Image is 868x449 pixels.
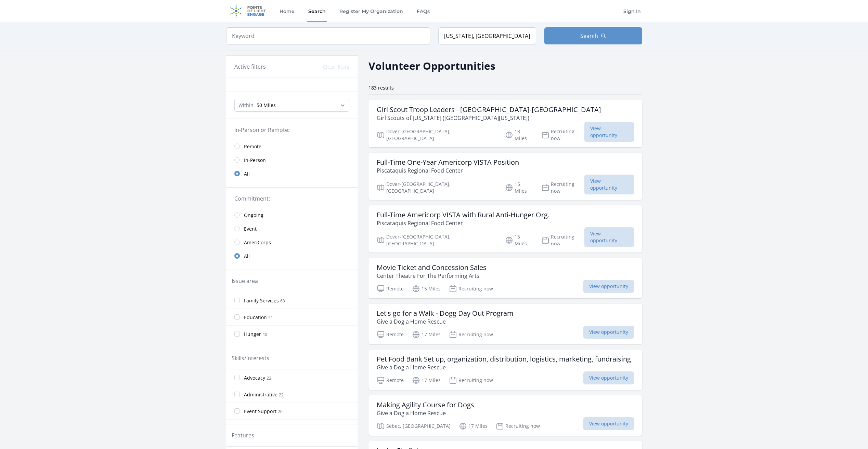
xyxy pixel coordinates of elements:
p: Recruiting now [541,181,584,194]
span: Administrative [244,391,277,398]
p: Give a Dog a Home Rescue [377,363,631,371]
span: Education [244,314,267,321]
p: 17 Miles [459,422,488,430]
span: Family Services [244,297,279,304]
h3: Making Agility Course for Dogs [377,401,474,409]
span: 20 [278,409,283,414]
select: Search Radius [234,99,349,112]
h3: Pet Food Bank Set up, organization, distribution, logistics, marketing, fundraising [377,355,631,363]
span: 40 [262,331,267,337]
input: Keyword [226,27,430,44]
p: Dover-[GEOGRAPHIC_DATA], [GEOGRAPHIC_DATA] [377,233,497,247]
input: Family Services 63 [234,298,240,303]
span: View opportunity [584,175,634,194]
button: Clear filters [323,64,349,70]
span: View opportunity [583,280,634,293]
legend: Features [232,431,254,439]
input: Location [438,27,536,44]
span: 23 [267,375,271,381]
a: Making Agility Course for Dogs Give a Dog a Home Rescue Sebec, [GEOGRAPHIC_DATA] 17 Miles Recruit... [368,395,642,436]
span: Hunger [244,331,261,338]
p: Recruiting now [449,376,493,384]
p: Recruiting now [496,422,540,430]
span: 63 [280,298,285,304]
p: Piscataquis Regional Food Center [377,166,519,175]
a: Remote [226,139,358,153]
a: Full-Time One-Year Americorp VISTA Position Piscataquis Regional Food Center Dover-[GEOGRAPHIC_DA... [368,153,642,200]
span: All [244,171,250,177]
a: Ongoing [226,208,358,222]
span: View opportunity [583,417,634,430]
a: Movie Ticket and Concession Sales Center Theatre For The Performing Arts Remote 15 Miles Recruiti... [368,258,642,298]
span: In-Person [244,157,266,164]
a: Full-Time Americorp VISTA with Rural Anti-Hunger Org. Piscataquis Regional Food Center Dover-[GEO... [368,205,642,253]
span: Remote [244,143,261,150]
legend: Commitment: [234,194,349,203]
span: View opportunity [583,326,634,339]
p: Give a Dog a Home Rescue [377,409,474,417]
span: 22 [279,392,284,398]
p: Dover-[GEOGRAPHIC_DATA], [GEOGRAPHIC_DATA] [377,181,497,194]
p: 17 Miles [412,330,441,339]
input: Hunger 40 [234,331,240,337]
p: Recruiting now [449,330,493,339]
legend: Issue area [232,277,258,285]
h2: Volunteer Opportunities [368,58,495,73]
a: Pet Food Bank Set up, organization, distribution, logistics, marketing, fundraising Give a Dog a ... [368,350,642,390]
h3: Active filters [234,63,266,71]
input: Event Support 20 [234,408,240,414]
p: Remote [377,376,404,384]
p: 15 Miles [412,285,441,293]
p: 13 Miles [505,128,533,142]
a: Event [226,222,358,235]
h3: Full-Time Americorp VISTA with Rural Anti-Hunger Org. [377,211,549,219]
p: Recruiting now [541,233,584,247]
span: Event [244,226,257,232]
p: Sebec, [GEOGRAPHIC_DATA] [377,422,451,430]
p: Recruiting now [449,285,493,293]
span: View opportunity [584,122,634,142]
p: Recruiting now [541,128,584,142]
input: Administrative 22 [234,392,240,397]
h3: Full-Time One-Year Americorp VISTA Position [377,158,519,166]
span: View opportunity [583,371,634,384]
a: Let's go for a Walk - Dogg Day Out Program Give a Dog a Home Rescue Remote 17 Miles Recruiting no... [368,304,642,344]
p: Dover-[GEOGRAPHIC_DATA], [GEOGRAPHIC_DATA] [377,128,497,142]
span: 183 results [368,84,394,91]
p: 15 Miles [505,233,533,247]
p: 15 Miles [505,181,533,194]
span: Event Support [244,408,276,415]
p: Remote [377,330,404,339]
h3: Girl Scout Troop Leaders - [GEOGRAPHIC_DATA]-[GEOGRAPHIC_DATA] [377,106,601,114]
h3: Let's go for a Walk - Dogg Day Out Program [377,309,514,317]
h3: Movie Ticket and Concession Sales [377,263,487,272]
input: Advocacy 23 [234,375,240,380]
button: Search [544,27,642,44]
a: All [226,249,358,263]
legend: In-Person or Remote: [234,126,349,134]
p: Piscataquis Regional Food Center [377,219,549,227]
p: Give a Dog a Home Rescue [377,317,514,326]
p: 17 Miles [412,376,441,384]
p: Remote [377,285,404,293]
a: All [226,167,358,180]
a: In-Person [226,153,358,167]
p: Center Theatre For The Performing Arts [377,272,487,280]
span: Search [580,32,598,40]
span: AmeriCorps [244,239,271,246]
p: Girl Scouts of [US_STATE] ([GEOGRAPHIC_DATA][US_STATE]) [377,114,601,122]
span: View opportunity [584,227,634,247]
input: Education 51 [234,314,240,320]
span: All [244,253,250,260]
span: 51 [268,315,273,321]
a: Girl Scout Troop Leaders - [GEOGRAPHIC_DATA]-[GEOGRAPHIC_DATA] Girl Scouts of [US_STATE] ([GEOGRA... [368,100,642,147]
legend: Skills/Interests [232,354,269,362]
a: AmeriCorps [226,235,358,249]
span: Ongoing [244,212,263,219]
span: Advocacy [244,375,265,381]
